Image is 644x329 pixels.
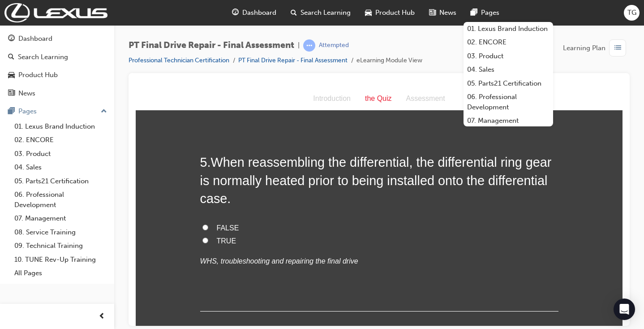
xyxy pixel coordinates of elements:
[471,7,477,18] span: pages-icon
[464,90,553,114] a: 06. Professional Development
[464,22,553,36] a: 01. Lexus Brand Induction
[238,56,348,64] a: PT Final Drive Repair - Final Assessment
[129,40,294,51] span: PT Final Drive Repair - Final Assessment
[99,311,105,322] span: prev-icon
[356,56,422,66] li: eLearning Module View
[464,49,553,63] a: 03. Product
[4,3,107,22] img: Trak
[129,56,229,64] a: Professional Technician Certification
[11,239,111,253] a: 09. Technical Training
[301,8,351,18] span: Search Learning
[4,85,111,102] a: News
[464,4,507,22] a: pages-iconPages
[18,106,37,117] div: Pages
[4,103,111,120] button: Pages
[614,299,635,320] div: Open Intercom Messenger
[429,7,436,18] span: news-icon
[8,108,15,116] span: pages-icon
[18,70,58,80] div: Product Hub
[283,4,358,22] a: search-iconSearch Learning
[319,41,349,50] div: Attempted
[81,150,101,157] span: TRUE
[18,34,52,44] div: Dashboard
[303,39,315,52] span: learningRecordVerb_ATTEMPT-icon
[81,137,103,144] span: FALSE
[67,150,73,156] input: TRUE
[64,170,223,177] em: WHS, troubleshooting and repairing the final drive
[11,212,111,225] a: 07. Management
[8,90,15,98] span: news-icon
[11,174,111,188] a: 05. Parts21 Certification
[4,30,111,47] a: Dashboard
[563,43,605,53] span: Learning Plan
[4,67,111,83] a: Product Hub
[67,137,73,143] input: FALSE
[464,63,553,77] a: 04. Sales
[18,88,35,99] div: News
[365,7,372,18] span: car-icon
[242,8,276,18] span: Dashboard
[11,188,111,212] a: 06. Professional Development
[225,4,283,22] a: guage-iconDashboard
[170,5,222,18] div: Introduction
[375,8,415,18] span: Product Hub
[11,225,111,239] a: 08. Service Training
[11,147,111,161] a: 03. Product
[11,266,111,280] a: All Pages
[627,8,636,18] span: TG
[4,29,111,103] button: DashboardSearch LearningProduct HubNews
[291,7,297,18] span: search-icon
[358,4,422,22] a: car-iconProduct Hub
[464,35,553,49] a: 02. ENCORE
[464,114,553,128] a: 07. Management
[624,5,640,21] button: TG
[11,120,111,134] a: 01. Lexus Brand Induction
[263,5,317,18] div: Assessment
[222,5,263,18] div: the Quiz
[8,71,15,79] span: car-icon
[11,253,111,267] a: 10. TUNE Rev-Up Training
[18,52,68,62] div: Search Learning
[8,53,14,61] span: search-icon
[614,43,621,54] span: list-icon
[464,77,553,91] a: 05. Parts21 Certification
[101,106,107,117] span: up-icon
[64,68,416,118] span: When reassembling the differential, the differential ring gear is normally heated prior to being ...
[232,7,239,18] span: guage-icon
[481,8,499,18] span: Pages
[563,39,630,56] button: Learning Plan
[11,133,111,147] a: 02. ENCORE
[439,8,456,18] span: News
[298,40,300,51] span: |
[422,4,464,22] a: news-iconNews
[11,160,111,174] a: 04. Sales
[4,49,111,65] a: Search Learning
[8,35,15,43] span: guage-icon
[64,66,423,120] h2: 5 .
